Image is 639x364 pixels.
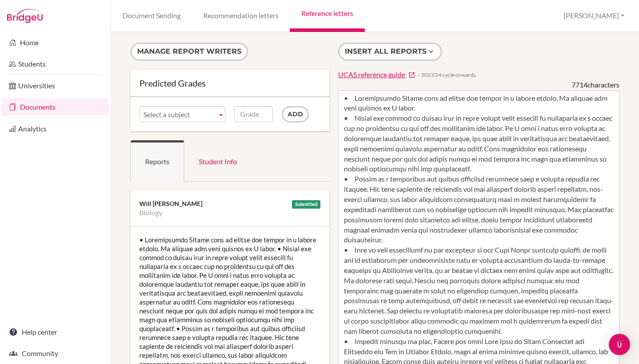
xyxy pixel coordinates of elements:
button: Manage report writers [130,43,248,61]
a: Student Info [184,140,252,182]
a: Universities [2,77,109,95]
a: Home [2,34,109,51]
a: Community [2,344,109,362]
span: UCAS reference guide [338,70,405,79]
li: Biology [139,208,162,217]
input: Add [282,106,309,123]
div: characters [572,80,619,90]
a: Analytics [2,120,109,138]
div: Predicted Grades [139,79,320,87]
div: Open Intercom Messenger [609,334,630,355]
a: Reports [130,140,184,182]
span: − 2023/24 cycle onwards [417,71,476,79]
div: Will [PERSON_NAME] [139,199,320,208]
a: UCAS reference guide [338,70,415,80]
div: Submitted [292,200,320,209]
img: Bridge-U [7,9,43,23]
button: Insert all reports [338,43,442,61]
a: Documents [2,98,109,116]
button: [PERSON_NAME] [560,8,628,24]
span: 7714 [572,80,588,89]
a: Help center [2,323,109,341]
a: Students [2,55,109,73]
input: Grade [234,106,273,122]
span: Select a subject [143,107,213,123]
